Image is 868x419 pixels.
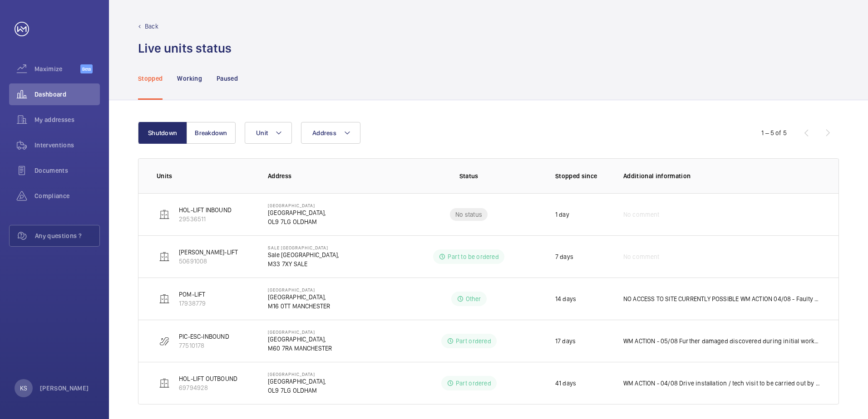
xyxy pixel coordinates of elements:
p: 7 days [555,252,573,261]
span: Compliance [35,191,100,200]
p: POM-LIFT [179,290,206,299]
p: M60 7RA MANCHESTER [268,344,332,353]
p: Part ordered [456,379,491,388]
p: [GEOGRAPHIC_DATA], [268,377,326,386]
p: HOL-LIFT INBOUND [179,205,232,214]
p: Address [268,171,397,180]
p: Back [145,22,158,31]
p: [PERSON_NAME]-LIFT [179,248,238,257]
span: No comment [623,210,660,219]
p: Part to be ordered [448,252,498,261]
p: OL9 7LG OLDHAM [268,386,326,395]
img: elevator.svg [159,293,170,304]
span: Unit [256,129,268,136]
span: Any questions ? [35,231,99,240]
p: Stopped [138,74,163,83]
p: Paused [217,74,238,83]
span: Interventions [35,141,100,150]
p: [GEOGRAPHIC_DATA] [268,371,326,377]
div: 1 – 5 of 5 [761,128,787,137]
p: WM ACTION - 05/08 Further damaged discovered during initial works. ETA for completion of all work... [623,336,820,346]
p: Stopped since [555,171,609,180]
p: 1 day [555,210,569,219]
p: [GEOGRAPHIC_DATA], [268,335,332,344]
p: Part ordered [456,336,491,346]
span: Beta [80,64,93,73]
p: [GEOGRAPHIC_DATA], [268,292,330,302]
p: 17 days [555,336,576,346]
p: Status [403,171,534,180]
img: escalator.svg [159,336,170,346]
p: NO ACCESS TO SITE CURRENTLY POSSIBLE WM ACTION 04/08 - Faulty Board suspected, technical follow u... [623,294,820,303]
p: HOL-LIFT OUTBOUND [179,374,237,383]
p: 41 days [555,379,576,388]
p: [GEOGRAPHIC_DATA] [268,287,330,292]
button: Shutdown [138,122,187,144]
p: Units [157,171,253,180]
p: 29536511 [179,214,232,224]
p: WM ACTION - 04/08 Drive installation / tech visit to be carried out by end of the week [623,379,820,388]
img: elevator.svg [159,378,170,389]
p: No status [455,210,482,219]
p: [GEOGRAPHIC_DATA] [268,203,326,208]
p: KS [20,384,27,393]
p: [GEOGRAPHIC_DATA], [268,208,326,217]
p: 14 days [555,294,576,303]
p: Working [177,74,202,83]
p: M33 7XY SALE [268,259,339,268]
button: Breakdown [187,122,236,144]
h1: Live units status [138,40,232,57]
p: PIC-ESC-INBOUND [179,332,229,341]
button: Unit [245,122,292,144]
p: Other [466,294,481,303]
span: No comment [623,252,660,261]
span: Address [312,129,336,136]
img: elevator.svg [159,251,170,262]
span: Documents [35,166,100,175]
p: OL9 7LG OLDHAM [268,217,326,226]
button: Address [301,122,360,144]
span: Dashboard [35,90,100,99]
p: 77510178 [179,341,229,350]
p: Sale [GEOGRAPHIC_DATA], [268,250,339,259]
p: [GEOGRAPHIC_DATA] [268,329,332,335]
p: [PERSON_NAME] [40,384,89,393]
p: Sale [GEOGRAPHIC_DATA] [268,245,339,250]
p: M16 0TT MANCHESTER [268,302,330,311]
p: 17938779 [179,299,206,308]
span: My addresses [35,115,100,124]
p: 69794928 [179,383,237,392]
p: Additional information [623,171,820,180]
span: Maximize [35,64,80,73]
img: elevator.svg [159,209,170,220]
p: 50691008 [179,257,238,266]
